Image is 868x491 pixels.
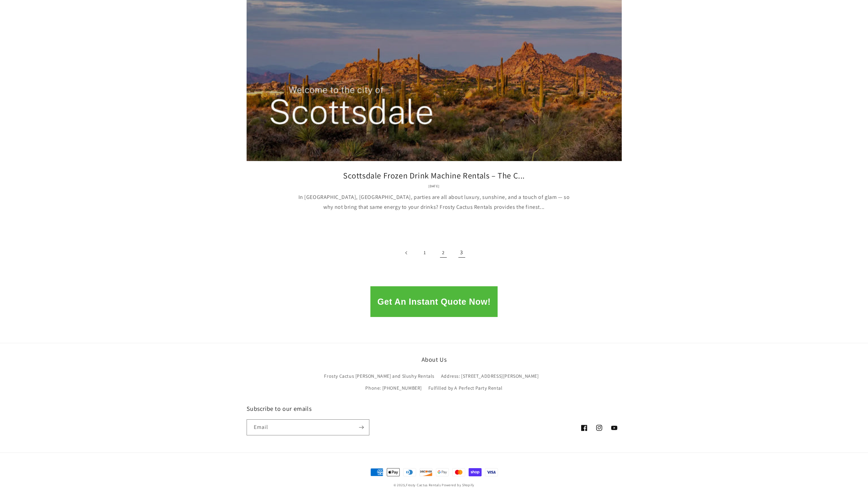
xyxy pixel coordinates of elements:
[354,419,369,435] button: Subscribe
[11,11,16,16] img: logo_orange.svg
[324,372,435,382] a: Frosty Cactus [PERSON_NAME] and Slushy Rentals
[68,40,73,45] img: tab_keywords_by_traffic_grey.svg
[75,40,115,45] div: Keywords by Traffic
[428,382,503,394] a: Fulfilled by A Perfect Party Rental
[247,420,369,435] input: Email
[441,370,539,382] a: Address: [STREET_ADDRESS][PERSON_NAME]
[26,40,61,45] div: Domain Overview
[18,40,24,45] img: tab_domain_overview_orange.svg
[442,483,474,487] a: Powered by Shopify
[257,170,612,181] a: Scottsdale Frozen Drink Machine Rentals – The C...
[454,245,469,260] span: Page 3
[417,245,432,260] a: Page 1
[19,11,33,16] div: v 4.0.25
[11,18,16,23] img: website_grey.svg
[370,286,497,317] button: Get An Instant Quote Now!
[436,245,451,260] a: Page 2
[406,483,441,487] a: Frosty Cactus Rentals
[247,245,622,260] nav: Pagination
[18,18,75,23] div: Domain: [DOMAIN_NAME]
[365,382,422,394] a: Phone: [PHONE_NUMBER]
[247,405,434,413] h2: Subscribe to our emails
[305,356,564,363] h2: About Us
[399,245,414,260] a: Previous page
[394,483,441,487] small: © 2025,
